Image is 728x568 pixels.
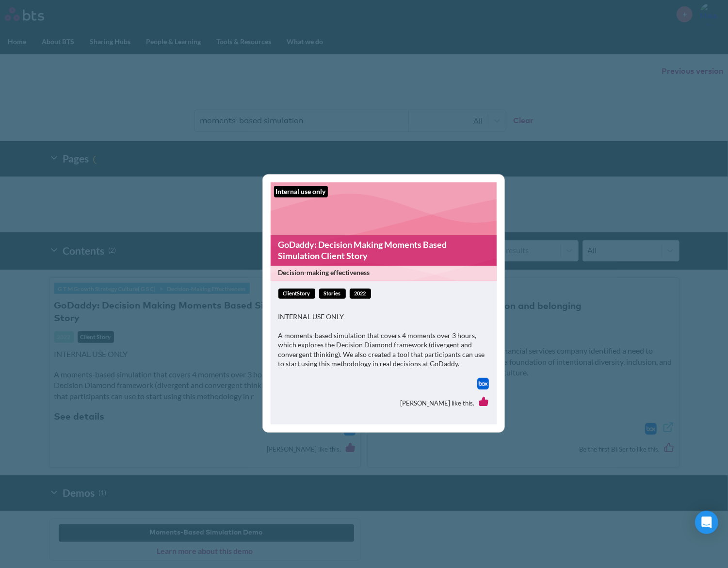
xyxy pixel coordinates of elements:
[477,378,489,389] a: Download file from Box
[278,312,489,322] p: INTERNAL USE ONLY
[278,268,487,277] span: Decision-making effectiveness
[477,378,489,389] img: Box logo
[319,289,346,299] a: Stories
[274,186,328,197] div: Internal use only
[278,389,489,417] div: [PERSON_NAME] like this.
[271,235,497,266] a: GoDaddy: Decision Making Moments Based Simulation Client Story
[695,511,718,534] div: Open Intercom Messenger
[350,289,371,299] span: 2022
[278,289,315,299] span: clientStory
[278,331,489,369] p: A moments-based simulation that covers 4 moments over 3 hours, which explores the Decision Diamon...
